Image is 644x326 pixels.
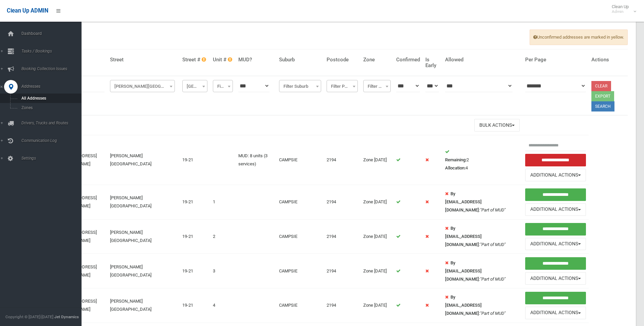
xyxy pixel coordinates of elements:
[612,9,629,14] small: Admin
[445,165,465,170] strong: Allocation:
[19,156,87,161] span: Settings
[184,82,205,91] span: Filter Street #
[236,135,276,185] td: MUD: 8 units (3 services)
[445,191,482,212] strong: By [EMAIL_ADDRESS][DOMAIN_NAME]
[276,288,324,323] td: CAMPSIE
[525,272,586,285] button: Additional Actions
[324,219,360,254] td: 2194
[180,254,210,288] td: 19-21
[7,7,48,14] span: Clean Up ADMIN
[530,29,628,45] span: Unconfirmed addresses are marked in yellow.
[276,219,324,254] td: CAMPSIE
[180,219,210,254] td: 19-21
[480,277,505,282] em: "Part of MUD"
[361,288,393,323] td: Zone [DATE]
[442,185,522,220] td: :
[328,82,356,91] span: Filter Postcode
[19,96,81,101] span: All Addresses
[327,80,357,92] span: Filter Postcode
[107,185,180,220] td: [PERSON_NAME][GEOGRAPHIC_DATA]
[591,91,614,101] button: Export
[19,105,81,110] span: Zones
[361,135,393,185] td: Zone [DATE]
[445,226,482,247] strong: By [EMAIL_ADDRESS][DOMAIN_NAME]
[480,242,505,247] em: "Part of MUD"
[591,81,611,91] a: Clear
[608,4,636,14] span: Clean Up
[19,84,87,89] span: Addresses
[19,138,87,143] span: Communication Log
[363,57,391,63] h4: Zone
[361,219,393,254] td: Zone [DATE]
[525,307,586,319] button: Additional Actions
[361,254,393,288] td: Zone [DATE]
[591,57,625,63] h4: Actions
[213,80,233,92] span: Filter Unit #
[180,185,210,220] td: 19-21
[445,57,520,63] h4: Allowed
[19,49,87,54] span: Tasks / Bookings
[442,219,522,254] td: :
[19,66,87,71] span: Booking Collection Issues
[281,82,320,91] span: Filter Suburb
[19,31,87,36] span: Dashboard
[365,82,389,91] span: Filter Zone
[442,254,522,288] td: :
[480,207,505,212] em: "Part of MUD"
[107,254,180,288] td: [PERSON_NAME][GEOGRAPHIC_DATA]
[324,135,360,185] td: 2194
[445,294,482,316] strong: By [EMAIL_ADDRESS][DOMAIN_NAME]
[442,135,522,185] td: 2 4
[210,219,236,254] td: 2
[210,288,236,323] td: 4
[525,57,586,63] h4: Per Page
[591,101,614,111] button: Search
[112,82,173,91] span: Saric Avenue (GEORGES HALL)
[110,57,177,63] h4: Street
[279,57,321,63] h4: Suburb
[238,57,274,63] h4: MUD?
[525,203,586,216] button: Additional Actions
[324,254,360,288] td: 2194
[445,157,466,162] strong: Remaining:
[19,121,87,125] span: Drivers, Trucks and Routes
[276,135,324,185] td: CAMPSIE
[182,57,207,63] h4: Street #
[107,288,180,323] td: [PERSON_NAME][GEOGRAPHIC_DATA]
[54,314,79,319] strong: Jet Dynamics
[210,185,236,220] td: 1
[327,57,357,63] h4: Postcode
[396,57,420,63] h4: Confirmed
[107,135,180,185] td: [PERSON_NAME][GEOGRAPHIC_DATA]
[425,57,440,68] h4: Is Early
[474,119,520,131] button: Bulk Actions
[363,80,391,92] span: Filter Zone
[279,80,321,92] span: Filter Suburb
[213,57,233,63] h4: Unit #
[182,80,207,92] span: Filter Street #
[324,185,360,220] td: 2194
[324,288,360,323] td: 2194
[445,260,482,282] strong: By [EMAIL_ADDRESS][DOMAIN_NAME]
[5,314,53,319] span: Copyright © [DATE]-[DATE]
[480,311,505,316] em: "Part of MUD"
[180,288,210,323] td: 19-21
[361,185,393,220] td: Zone [DATE]
[525,169,586,181] button: Additional Actions
[276,254,324,288] td: CAMPSIE
[215,82,231,91] span: Filter Unit #
[525,238,586,250] button: Additional Actions
[107,219,180,254] td: [PERSON_NAME][GEOGRAPHIC_DATA]
[442,288,522,323] td: :
[276,185,324,220] td: CAMPSIE
[180,135,210,185] td: 19-21
[110,80,175,92] span: Saric Avenue (GEORGES HALL)
[210,254,236,288] td: 3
